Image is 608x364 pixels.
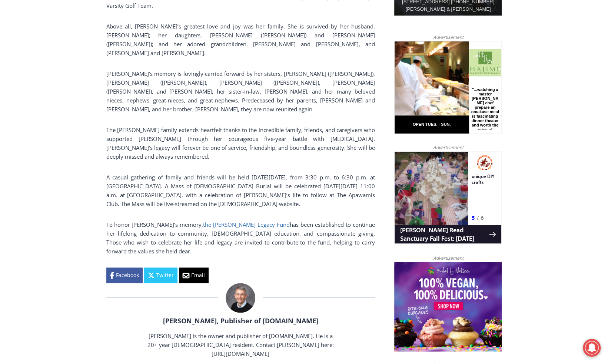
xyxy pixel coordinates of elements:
[106,220,375,256] p: To honor [PERSON_NAME]’s memory, has been established to continue her lifelong dedication to comm...
[106,267,143,283] a: Facebook
[425,255,471,262] span: Advertisement
[194,74,343,90] span: Intern @ [DOMAIN_NAME]
[106,69,375,114] p: [PERSON_NAME]’s memory is lovingly carried forward by her sisters, [PERSON_NAME] ([PERSON_NAME]),...
[83,63,84,70] div: /
[106,22,375,57] p: Above all, [PERSON_NAME]’s greatest love and joy was her family. She is survived by her husband, ...
[178,72,359,92] a: Intern @ [DOMAIN_NAME]
[144,267,177,283] a: Twitter
[394,262,502,351] img: Baked by Melissa
[106,173,375,208] p: A casual gathering of family and friends will be held [DATE][DATE], from 3:30 p.m. to 6:30 p.m. a...
[0,74,107,92] a: [PERSON_NAME] Read Sanctuary Fall Fest: [DATE]
[203,221,290,228] a: the [PERSON_NAME] Legacy Fund
[0,74,74,92] a: Open Tues. - Sun. [PHONE_NUMBER]
[146,331,335,358] p: [PERSON_NAME] is the owner and publisher of [DOMAIN_NAME]. He is a 20+ year [DEMOGRAPHIC_DATA] re...
[6,74,95,91] h4: [PERSON_NAME] Read Sanctuary Fall Fest: [DATE]
[187,0,350,72] div: "At the 10am stand-up meeting, each intern gets a chance to take [PERSON_NAME] and the other inte...
[76,46,105,88] div: "...watching a master [PERSON_NAME] chef prepare an omakase meal is fascinating dinner theater an...
[425,34,471,41] span: Advertisement
[2,76,73,104] span: Open Tues. - Sun. [PHONE_NUMBER]
[86,63,90,70] div: 6
[77,63,81,70] div: 5
[77,22,103,61] div: unique DIY crafts
[163,316,318,325] a: [PERSON_NAME], Publisher of [DOMAIN_NAME]
[425,144,471,151] span: Advertisement
[179,267,209,283] a: Email
[106,125,375,161] p: The [PERSON_NAME] family extends heartfelt thanks to the incredible family, friends, and caregive...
